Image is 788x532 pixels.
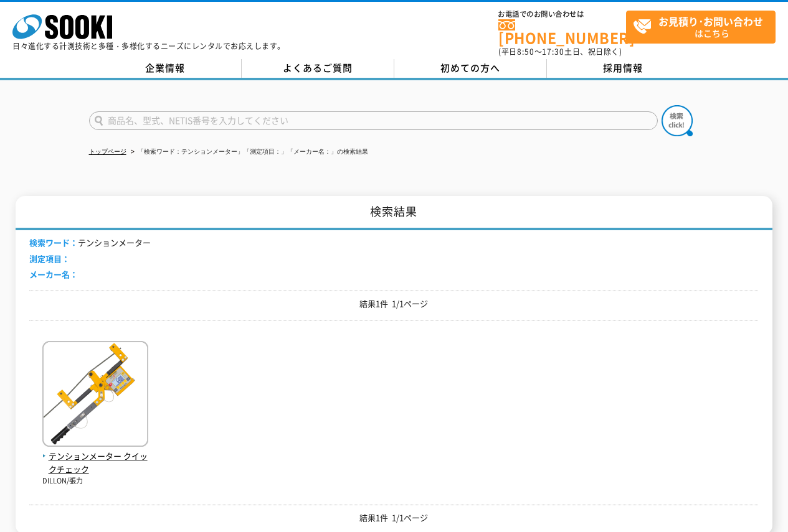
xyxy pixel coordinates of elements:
[29,297,758,310] p: 結果1件 1/1ページ
[498,11,626,18] span: お電話でのお問い合わせは
[29,268,78,280] span: メーカー名：
[547,59,700,78] a: 採用情報
[29,236,78,248] span: 検索ワード：
[498,19,626,45] a: [PHONE_NUMBER]
[242,59,394,78] a: よくあるご質問
[542,46,564,57] span: 17:30
[42,437,148,475] a: テンションメーター クイックチェック
[29,236,151,250] li: テンションメーター
[89,111,658,130] input: 商品名、型式、NETIS番号を入力してください
[662,105,693,136] img: btn_search.png
[42,476,148,487] p: DILLON/張力
[12,42,285,50] p: 日々進化する計測技術と多種・多様化するニーズにレンタルでお応えします。
[128,146,368,159] li: 「検索ワード：テンションメーター」「測定項目：」「メーカー名：」の検索結果
[16,196,772,230] h1: 検索結果
[633,11,775,42] span: はこちら
[42,450,148,476] span: テンションメーター クイックチェック
[626,11,776,44] a: お見積り･お問い合わせはこちら
[498,46,622,57] span: (平日 ～ 土日、祝日除く)
[42,341,148,450] img: クイックチェック
[29,511,758,525] p: 結果1件 1/1ページ
[517,46,534,57] span: 8:50
[29,253,70,264] span: 測定項目：
[89,148,126,155] a: トップページ
[394,59,547,78] a: 初めての方へ
[440,61,500,75] span: 初めての方へ
[658,14,763,29] strong: お見積り･お問い合わせ
[89,59,242,78] a: 企業情報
